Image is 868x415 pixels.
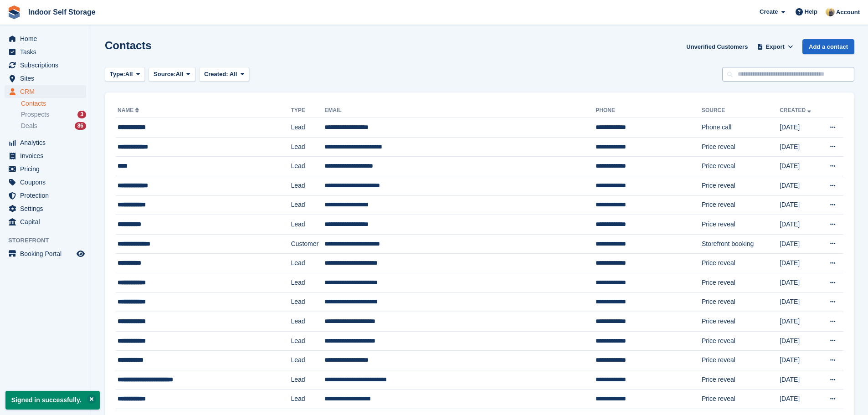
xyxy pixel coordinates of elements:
td: Lead [291,312,324,332]
h1: Contacts [105,39,152,51]
td: Price reveal [702,195,780,215]
a: menu [5,189,86,202]
span: Invoices [20,149,75,162]
td: Price reveal [702,254,780,273]
a: menu [5,247,86,260]
td: Lead [291,351,324,370]
span: Coupons [20,176,75,189]
div: 3 [77,111,86,118]
td: [DATE] [780,176,820,195]
td: [DATE] [780,370,820,389]
span: All [230,71,237,77]
a: menu [5,59,86,72]
td: Lead [291,118,324,138]
td: Lead [291,331,324,351]
td: [DATE] [780,137,820,157]
a: Indoor Self Storage [25,5,99,20]
td: [DATE] [780,292,820,312]
a: Unverified Customers [683,39,751,54]
span: Capital [20,215,75,228]
img: Jo Moon [826,7,835,16]
td: Lead [291,137,324,157]
a: menu [5,32,86,45]
div: 86 [75,122,86,130]
span: Tasks [20,46,75,58]
td: Price reveal [702,389,780,409]
td: Customer [291,234,324,254]
span: Deals [21,122,37,130]
span: Help [805,7,817,16]
span: Type: [110,70,125,79]
a: menu [5,85,86,98]
td: Lead [291,215,324,235]
span: Export [766,42,785,51]
span: Settings [20,202,75,215]
span: Create [760,7,778,16]
button: Created: All [199,67,249,82]
td: [DATE] [780,195,820,215]
a: Name [118,107,141,113]
button: Source: All [149,67,195,82]
a: menu [5,202,86,215]
td: Lead [291,273,324,292]
td: [DATE] [780,118,820,138]
a: menu [5,46,86,58]
span: Analytics [20,136,75,149]
a: Prospects 3 [21,110,86,119]
td: [DATE] [780,234,820,254]
a: Deals 86 [21,121,86,131]
td: Price reveal [702,331,780,351]
a: Preview store [75,248,86,259]
th: Email [324,103,596,118]
a: menu [5,72,86,85]
span: Pricing [20,163,75,175]
a: menu [5,149,86,162]
span: Account [836,8,860,17]
td: Phone call [702,118,780,138]
td: Price reveal [702,215,780,235]
span: Prospects [21,110,49,119]
td: Price reveal [702,292,780,312]
span: CRM [20,85,75,98]
span: Storefront [8,236,91,245]
td: Lead [291,195,324,215]
td: Price reveal [702,370,780,389]
span: Protection [20,189,75,202]
span: Sites [20,72,75,85]
span: All [176,70,184,79]
p: Signed in successfully. [5,391,100,410]
td: Lead [291,292,324,312]
span: Source: [154,70,175,79]
span: Created: [204,71,228,77]
a: Add a contact [802,39,854,54]
img: stora-icon-8386f47178a22dfd0bd8f6a31ec36ba5ce8667c1dd55bd0f319d3a0aa187defe.svg [7,5,21,19]
a: menu [5,215,86,228]
span: Home [20,32,75,45]
a: menu [5,176,86,189]
td: [DATE] [780,351,820,370]
td: Storefront booking [702,234,780,254]
span: All [125,70,133,79]
span: Booking Portal [20,247,75,260]
td: [DATE] [780,273,820,292]
td: [DATE] [780,331,820,351]
td: [DATE] [780,215,820,235]
a: menu [5,163,86,175]
td: Price reveal [702,157,780,176]
th: Type [291,103,324,118]
td: Lead [291,370,324,389]
td: [DATE] [780,157,820,176]
td: [DATE] [780,389,820,409]
th: Phone [596,103,702,118]
span: Subscriptions [20,59,75,72]
button: Export [755,39,795,54]
a: menu [5,136,86,149]
th: Source [702,103,780,118]
td: Price reveal [702,137,780,157]
a: Contacts [21,99,86,108]
td: Lead [291,157,324,176]
td: Price reveal [702,273,780,292]
td: Price reveal [702,351,780,370]
td: Lead [291,254,324,273]
td: [DATE] [780,312,820,332]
